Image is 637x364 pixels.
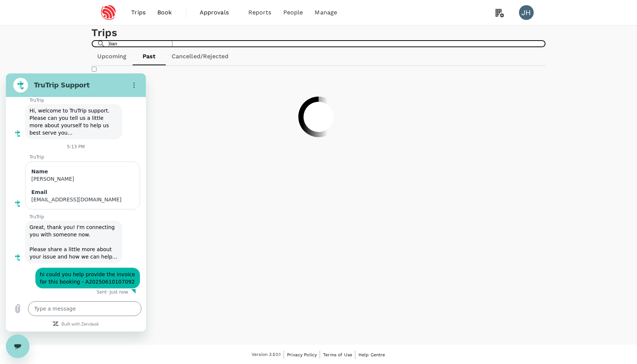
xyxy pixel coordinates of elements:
[92,48,133,65] a: Upcoming
[25,102,128,109] div: [PERSON_NAME]
[283,8,303,17] span: People
[92,4,126,21] img: Espressif Systems Singapore Pte Ltd
[287,351,317,359] a: Privacy Policy
[287,352,317,357] span: Privacy Policy
[200,8,237,17] span: Approvals
[56,249,93,254] a: Built with Zendesk: Visit the Zendesk website in a new tab
[157,8,172,17] span: Book
[109,40,172,47] input: Search by travellers, trips, or destination, label, team
[24,151,111,186] span: Great, thank you! I'm connecting you with someone now. Please share a little more about your issu...
[358,351,385,359] a: Help Centre
[248,8,272,17] span: Reports
[92,67,97,72] input: Where I am the traveller
[133,48,166,65] a: Past
[323,352,352,357] span: Terms of Use
[166,48,235,65] a: Cancelled/Rejected
[519,5,534,20] div: JH
[91,216,122,222] p: Sent · Just now
[315,8,337,17] span: Manage
[25,122,128,130] div: [EMAIL_ADDRESS][DOMAIN_NAME]
[4,228,19,243] button: Upload file
[6,73,146,332] iframe: Messaging window
[6,334,29,358] iframe: Button to launch messaging window, conversation in progress
[24,141,140,146] p: TruTrip
[358,352,385,357] span: Help Centre
[24,81,140,87] p: TruTrip
[252,351,281,358] span: Version 3.50.1
[92,73,546,78] h6: Where I am the traveller
[34,198,131,211] span: hi could you help provide the invoice for this booking - A20250610107092
[131,8,146,17] span: Trips
[25,115,128,122] div: Email
[323,351,352,359] a: Terms of Use
[92,25,546,40] h1: Trips
[25,94,128,102] div: Name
